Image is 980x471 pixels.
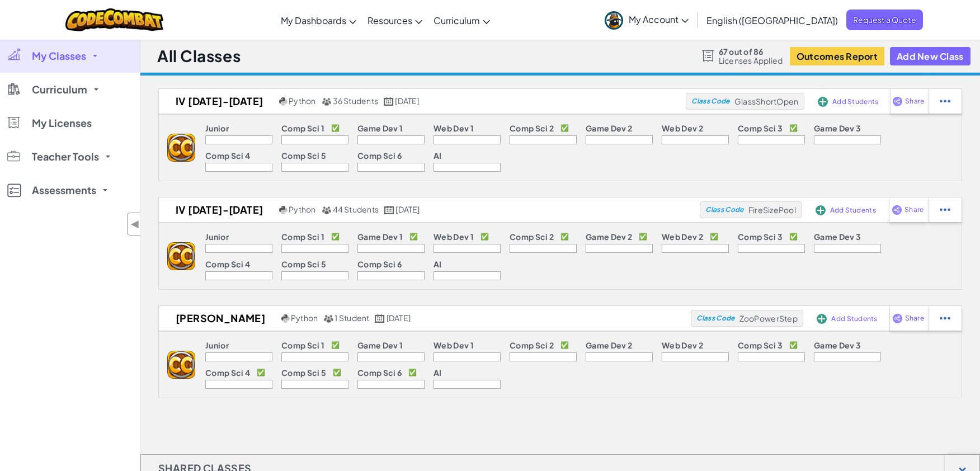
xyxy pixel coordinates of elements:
[281,15,346,26] span: My Dashboards
[710,232,718,241] p: ✅
[814,124,861,133] p: Game Dev 3
[333,204,379,214] span: 44 Students
[409,232,418,241] p: ✅
[662,124,703,133] p: Web Dev 2
[331,124,340,133] p: ✅
[205,341,229,350] p: Junior
[739,313,798,323] span: ZooPowerStep
[322,97,332,106] img: MultipleUsers.png
[281,368,326,377] p: Comp Sci 5
[892,313,903,323] img: IconShare_Purple.svg
[831,315,877,322] span: Add Students
[629,13,689,25] span: My Account
[510,232,554,241] p: Comp Sci 2
[719,47,783,56] span: 67 out of 86
[167,351,195,379] img: logo
[586,124,632,133] p: Game Dev 2
[892,96,903,106] img: IconShare_Purple.svg
[434,151,442,160] p: AI
[281,341,324,350] p: Comp Sci 1
[331,232,340,241] p: ✅
[279,97,288,106] img: python.png
[814,341,861,350] p: Game Dev 3
[334,313,369,323] span: 1 Student
[159,93,276,110] h2: IV [DATE]-[DATE]
[605,11,623,30] img: avatar
[560,341,569,350] p: ✅
[375,314,385,323] img: calendar.svg
[384,97,394,106] img: calendar.svg
[705,206,743,213] span: Class Code
[734,96,799,106] span: GlassShortOpen
[357,232,403,241] p: Game Dev 1
[599,2,694,37] a: My Account
[434,124,474,133] p: Web Dev 1
[159,93,686,110] a: IV [DATE]-[DATE] Python 36 Students [DATE]
[333,96,379,106] span: 36 Students
[32,84,87,95] span: Curriculum
[257,368,265,377] p: ✅
[789,124,798,133] p: ✅
[357,124,403,133] p: Game Dev 1
[905,98,924,105] span: Share
[830,207,876,214] span: Add Students
[157,45,241,67] h1: All Classes
[790,47,884,65] button: Outcomes Report
[816,205,826,215] img: IconAddStudents.svg
[586,232,632,241] p: Game Dev 2
[428,5,496,35] a: Curriculum
[32,51,86,61] span: My Classes
[434,341,474,350] p: Web Dev 1
[905,315,924,322] span: Share
[738,341,783,350] p: Comp Sci 3
[289,204,315,214] span: Python
[719,56,783,65] span: Licenses Applied
[384,206,394,214] img: calendar.svg
[818,97,828,107] img: IconAddStudents.svg
[434,260,442,269] p: AI
[789,341,798,350] p: ✅
[357,368,402,377] p: Comp Sci 6
[65,8,163,31] img: CodeCombat logo
[291,313,318,323] span: Python
[510,124,554,133] p: Comp Sci 2
[130,216,140,232] span: ◀
[434,232,474,241] p: Web Dev 1
[691,98,729,105] span: Class Code
[701,5,844,35] a: English ([GEOGRAPHIC_DATA])
[159,310,691,327] a: [PERSON_NAME] Python 1 Student [DATE]
[560,232,569,241] p: ✅
[205,260,250,269] p: Comp Sci 4
[738,124,783,133] p: Comp Sci 3
[281,124,324,133] p: Comp Sci 1
[560,124,569,133] p: ✅
[32,152,99,162] span: Teacher Tools
[357,151,402,160] p: Comp Sci 6
[159,201,700,218] a: IV [DATE]-[DATE] Python 44 Students [DATE]
[205,232,229,241] p: Junior
[706,15,838,26] span: English ([GEOGRAPHIC_DATA])
[940,96,950,106] img: IconStudentEllipsis.svg
[205,368,250,377] p: Comp Sci 4
[32,185,96,195] span: Assessments
[357,341,403,350] p: Game Dev 1
[639,232,647,241] p: ✅
[940,313,950,323] img: IconStudentEllipsis.svg
[846,10,923,30] a: Request a Quote
[662,232,703,241] p: Web Dev 2
[696,315,734,322] span: Class Code
[408,368,417,377] p: ✅
[832,98,878,105] span: Add Students
[662,341,703,350] p: Web Dev 2
[586,341,632,350] p: Game Dev 2
[789,232,798,241] p: ✅
[738,232,783,241] p: Comp Sci 3
[395,204,420,214] span: [DATE]
[890,47,970,65] button: Add New Class
[32,118,92,128] span: My Licenses
[817,314,827,324] img: IconAddStudents.svg
[159,201,276,218] h2: IV [DATE]-[DATE]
